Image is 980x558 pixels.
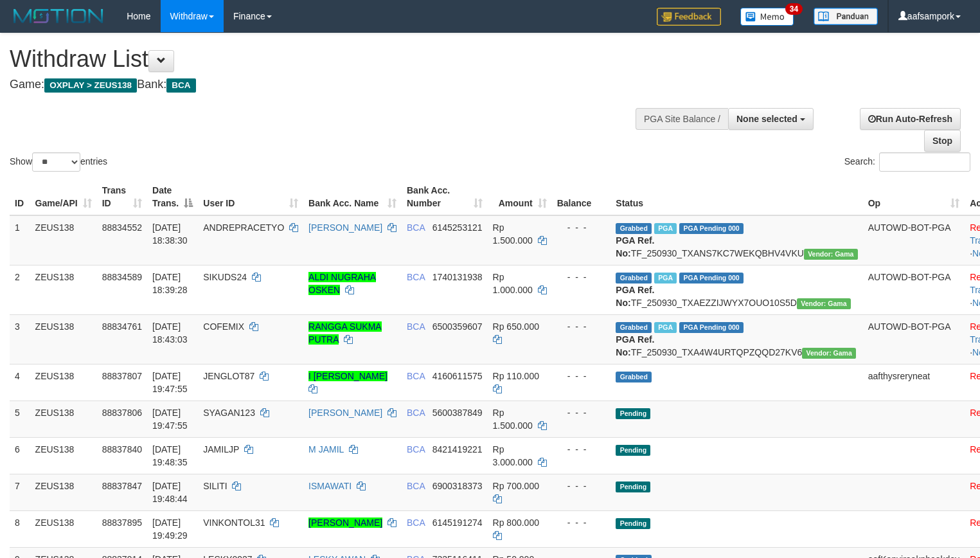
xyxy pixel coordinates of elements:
span: Grabbed [616,273,652,283]
span: 88837806 [102,408,142,418]
span: Marked by aafsolysreylen [654,273,677,283]
td: AUTOWD-BOT-PGA [863,265,965,314]
span: 88834552 [102,222,142,233]
span: 88837847 [102,481,142,491]
span: SIKUDS24 [203,272,247,282]
td: 7 [10,474,30,510]
td: ZEUS138 [30,437,97,474]
select: Showentries [32,152,80,172]
span: VINKONTOL31 [203,517,265,528]
span: Vendor URL: https://trx31.1velocity.biz [802,348,856,359]
span: Grabbed [616,372,652,382]
span: JENGLOT87 [203,371,254,381]
button: None selected [728,108,814,130]
span: 88837895 [102,517,142,528]
input: Search: [879,152,970,172]
span: Copy 8421419221 to clipboard [432,444,483,455]
span: 88837840 [102,444,142,455]
span: Copy 5600387849 to clipboard [432,408,483,418]
th: Op: activate to sort column ascending [863,179,965,215]
b: PGA Ref. No: [616,334,654,357]
span: BCA [407,222,425,233]
span: SILITI [203,481,227,491]
a: [PERSON_NAME] [308,222,382,233]
td: 5 [10,401,30,437]
td: ZEUS138 [30,401,97,437]
h1: Withdraw List [10,46,641,72]
span: OXPLAY > ZEUS138 [44,78,137,93]
td: 6 [10,437,30,474]
td: 3 [10,314,30,364]
span: ANDREPRACETYO [203,222,284,233]
td: ZEUS138 [30,364,97,401]
span: [DATE] 19:48:35 [152,444,188,467]
th: Trans ID: activate to sort column ascending [97,179,147,215]
th: Balance [552,179,611,215]
span: Rp 1.500.000 [493,408,533,431]
span: [DATE] 19:47:55 [152,371,188,394]
span: COFEMIX [203,321,244,332]
span: [DATE] 18:39:28 [152,272,188,295]
a: Run Auto-Refresh [860,108,961,130]
span: Copy 6500359607 to clipboard [432,321,483,332]
label: Search: [844,152,970,172]
span: Pending [616,445,650,456]
td: TF_250930_TXA4W4URTQPZQQD27KV6 [610,314,862,364]
th: Date Trans.: activate to sort column descending [147,179,198,215]
span: BCA [407,371,425,381]
span: 88834589 [102,272,142,282]
div: - - - [557,443,606,456]
td: ZEUS138 [30,265,97,314]
td: AUTOWD-BOT-PGA [863,314,965,364]
span: Pending [616,482,650,492]
div: - - - [557,221,606,234]
span: Rp 650.000 [493,321,539,332]
td: AUTOWD-BOT-PGA [863,215,965,265]
th: Status [610,179,862,215]
td: ZEUS138 [30,510,97,547]
span: Vendor URL: https://trx31.1velocity.biz [797,298,851,309]
span: Rp 800.000 [493,517,539,528]
th: Game/API: activate to sort column ascending [30,179,97,215]
span: Vendor URL: https://trx31.1velocity.biz [804,249,858,260]
span: BCA [407,481,425,491]
span: Marked by aafsolysreylen [654,223,677,234]
span: PGA Pending [679,322,744,333]
th: Bank Acc. Name: activate to sort column ascending [303,179,402,215]
span: BCA [166,78,195,93]
span: PGA Pending [679,273,744,283]
th: ID [10,179,30,215]
span: [DATE] 19:47:55 [152,408,188,431]
span: 88837807 [102,371,142,381]
a: RANGGA SUKMA PUTRA [308,321,382,345]
span: Pending [616,408,650,419]
div: - - - [557,271,606,283]
span: 34 [785,3,803,15]
span: [DATE] 19:49:29 [152,517,188,541]
h4: Game: Bank: [10,78,641,91]
td: 4 [10,364,30,401]
a: ALDI NUGRAHA OSKEN [308,272,376,295]
img: Button%20Memo.svg [740,8,794,26]
span: Copy 4160611575 to clipboard [432,371,483,381]
span: Copy 1740131938 to clipboard [432,272,483,282]
img: MOTION_logo.png [10,6,107,26]
div: - - - [557,370,606,382]
a: I [PERSON_NAME] [308,371,388,381]
span: JAMILJP [203,444,239,455]
span: Rp 110.000 [493,371,539,381]
span: Grabbed [616,322,652,333]
img: Feedback.jpg [657,8,721,26]
span: [DATE] 18:38:30 [152,222,188,246]
th: User ID: activate to sort column ascending [198,179,303,215]
label: Show entries [10,152,107,172]
span: Copy 6145191274 to clipboard [432,517,483,528]
span: [DATE] 18:43:03 [152,321,188,345]
th: Bank Acc. Number: activate to sort column ascending [402,179,488,215]
td: TF_250930_TXAEZZIJWYX7OUO10S5D [610,265,862,314]
b: PGA Ref. No: [616,285,654,308]
span: 88834761 [102,321,142,332]
td: 1 [10,215,30,265]
span: Marked by aafsolysreylen [654,322,677,333]
img: panduan.png [814,8,878,25]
